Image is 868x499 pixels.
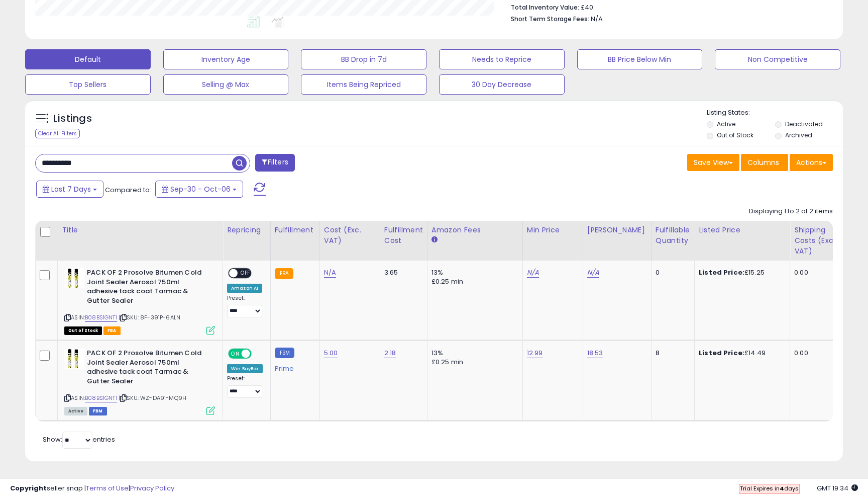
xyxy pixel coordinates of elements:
button: Selling @ Max [163,74,289,95]
a: Terms of Use [86,483,129,493]
div: ASIN: [64,268,215,334]
span: OFF [238,269,254,278]
button: Filters [255,154,294,172]
button: 30 Day Decrease [439,74,565,95]
a: B08BS1GNT1 [85,394,117,402]
div: 0.00 [794,268,842,277]
label: Archived [785,131,812,139]
span: 2025-10-14 19:34 GMT [817,483,858,493]
a: 5.00 [324,348,338,358]
small: FBM [275,348,294,358]
span: FBA [103,326,121,335]
span: | SKU: WZ-DA91-MQ9H [119,394,186,402]
b: Listed Price: [699,268,744,277]
span: N/A [591,14,603,24]
span: Compared to: [105,185,151,195]
a: N/A [324,268,336,278]
button: Last 7 Days [36,181,103,198]
div: £0.25 min [431,277,515,286]
b: PACK OF 2 Prosolve Bitumen Cold Joint Sealer Aerosol 750ml adhesive tack coat Tarmac & Gutter Sealer [87,268,209,308]
div: Shipping Costs (Exc. VAT) [794,225,846,257]
button: Save View [687,154,739,171]
span: All listings that are currently out of stock and unavailable for purchase on Amazon [64,326,102,335]
span: Last 7 Days [51,184,91,194]
a: B08BS1GNT1 [85,313,117,322]
span: ON [229,350,242,358]
a: 18.53 [587,348,603,358]
div: Repricing [227,225,266,235]
div: Fulfillment [275,225,315,235]
b: Short Term Storage Fees: [511,15,589,23]
div: [PERSON_NAME] [587,225,647,235]
div: Prime [275,361,312,373]
span: Show: entries [43,435,115,444]
div: Displaying 1 to 2 of 2 items [749,207,833,216]
div: 13% [431,349,515,358]
div: Min Price [527,225,579,235]
button: Needs to Reprice [439,49,565,69]
span: Trial Expires in days [740,484,799,492]
p: Listing States: [707,108,842,118]
small: Amazon Fees. [431,235,438,244]
div: Preset: [227,375,263,398]
a: 2.18 [384,348,396,358]
div: 3.65 [384,268,419,277]
div: 13% [431,268,515,277]
div: seller snap | | [10,484,174,493]
div: £15.25 [699,268,782,277]
button: Actions [790,154,833,171]
div: Fulfillment Cost [384,225,423,246]
img: 51jAaV-NT3L._SL40_.jpg [64,268,84,288]
span: OFF [250,350,266,358]
span: All listings currently available for purchase on Amazon [64,407,87,415]
div: 0.00 [794,349,842,358]
b: PACK OF 2 Prosolve Bitumen Cold Joint Sealer Aerosol 750ml adhesive tack coat Tarmac & Gutter Sealer [87,349,209,388]
small: FBA [275,268,293,279]
li: £40 [511,1,825,13]
span: Columns [747,157,779,168]
label: Deactivated [785,120,823,128]
img: 51jAaV-NT3L._SL40_.jpg [64,349,84,369]
label: Out of Stock [717,131,753,139]
div: 8 [656,349,687,358]
div: Preset: [227,295,263,317]
button: Items Being Repriced [301,74,426,95]
button: Sep-30 - Oct-06 [155,181,243,198]
b: Listed Price: [699,348,744,358]
span: Sep-30 - Oct-06 [170,184,231,194]
button: Top Sellers [25,74,151,95]
a: 12.99 [527,348,543,358]
a: N/A [527,268,539,278]
div: Cost (Exc. VAT) [324,225,376,246]
label: Active [717,120,735,128]
div: ASIN: [64,349,215,414]
strong: Copyright [10,483,47,493]
div: Amazon AI [227,284,262,293]
div: Title [62,225,219,235]
button: Inventory Age [163,49,289,69]
div: Win BuyBox [227,364,263,373]
button: Default [25,49,151,69]
h5: Listings [53,112,92,126]
b: Total Inventory Value: [511,3,579,12]
div: Listed Price [699,225,786,235]
div: 0 [656,268,687,277]
button: BB Drop in 7d [301,49,426,69]
div: £0.25 min [431,358,515,367]
button: BB Price Below Min [577,49,703,69]
div: Fulfillable Quantity [656,225,690,246]
button: Columns [741,154,788,171]
div: Amazon Fees [431,225,518,235]
button: Non Competitive [715,49,840,69]
div: £14.49 [699,349,782,358]
span: FBM [89,407,107,415]
span: | SKU: 8F-391P-6ALN [119,313,180,321]
a: N/A [587,268,599,278]
a: Privacy Policy [130,483,174,493]
div: Clear All Filters [35,129,80,138]
b: 4 [780,484,784,492]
